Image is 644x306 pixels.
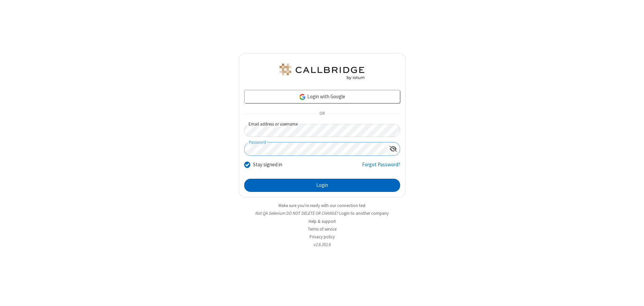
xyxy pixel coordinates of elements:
button: Login [244,179,400,192]
img: google-icon.png [299,93,306,101]
a: Terms of service [308,226,336,232]
a: Help & support [309,218,336,224]
a: Forgot Password? [362,161,400,174]
input: Password [245,142,387,156]
img: QA Selenium DO NOT DELETE OR CHANGE [278,64,366,80]
div: Show password [387,142,400,155]
input: Email address or username [244,124,400,137]
a: Login with Google [244,90,400,103]
button: Login to another company [339,210,389,216]
li: v2.6.352.6 [239,241,406,248]
span: OR [317,109,327,118]
label: Stay signed in [253,161,282,169]
li: Not QA Selenium DO NOT DELETE OR CHANGE? [239,210,406,216]
a: Privacy policy [310,234,335,240]
a: Make sure you're ready with our connection test [279,203,365,208]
